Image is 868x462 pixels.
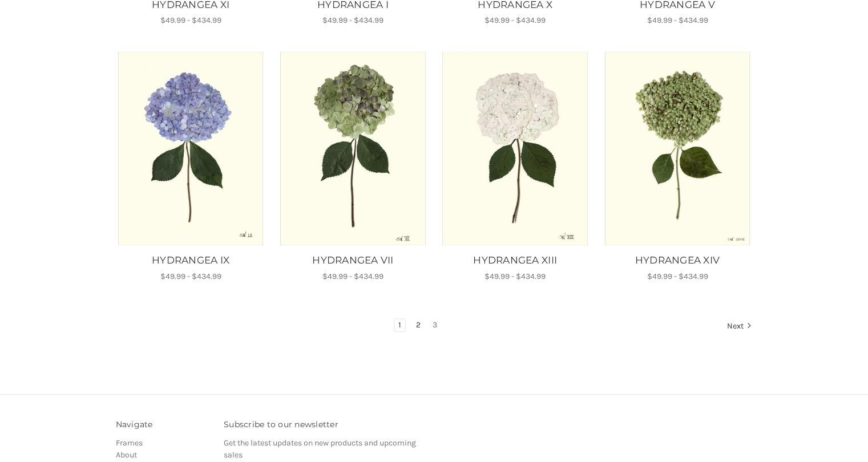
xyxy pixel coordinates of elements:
[442,52,588,245] img: Unframed
[322,271,383,281] span: $49.99 - $434.99
[160,15,221,25] span: $49.99 - $434.99
[116,419,212,431] h3: Navigate
[723,319,752,334] a: Next
[118,52,264,245] img: Unframed
[442,52,588,245] a: HYDRANGEA XIII, Price range from $49.99 to $434.99
[394,319,405,331] a: Page 1 of 3
[602,253,752,268] a: HYDRANGEA XIV, Price range from $49.99 to $434.99
[322,15,383,25] span: $49.99 - $434.99
[428,319,441,331] a: Page 3 of 3
[485,271,546,281] span: $49.99 - $434.99
[604,52,750,245] a: HYDRANGEA XIV, Price range from $49.99 to $434.99
[116,450,137,460] a: About
[224,437,428,461] p: Get the latest updates on new products and upcoming sales
[118,52,264,245] a: HYDRANGEA IX, Price range from $49.99 to $434.99
[278,253,428,268] a: HYDRANGEA VII, Price range from $49.99 to $434.99
[280,52,426,245] a: HYDRANGEA VII, Price range from $49.99 to $434.99
[160,271,221,281] span: $49.99 - $434.99
[224,419,428,431] h3: Subscribe to our newsletter
[116,318,753,334] nav: pagination
[412,319,425,331] a: Page 2 of 3
[280,52,426,245] img: Unframed
[116,438,143,448] a: Frames
[116,253,266,268] a: HYDRANGEA IX, Price range from $49.99 to $434.99
[647,15,708,25] span: $49.99 - $434.99
[485,15,546,25] span: $49.99 - $434.99
[440,253,590,268] a: HYDRANGEA XIII, Price range from $49.99 to $434.99
[604,52,750,245] img: Unframed
[647,271,708,281] span: $49.99 - $434.99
